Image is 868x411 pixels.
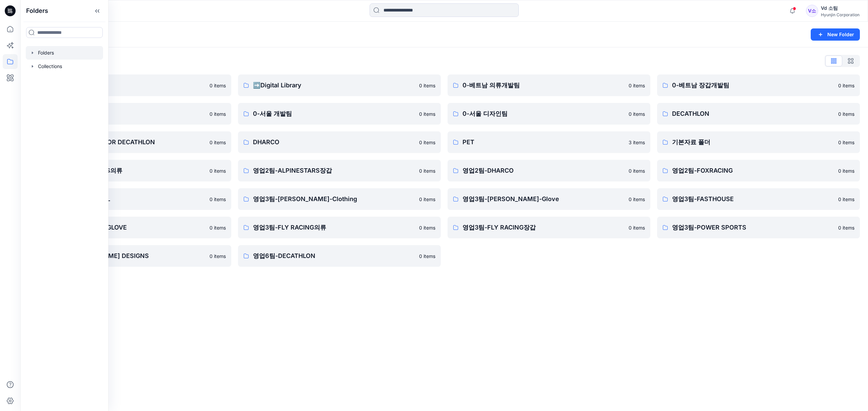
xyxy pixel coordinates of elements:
[28,160,231,181] a: 영업2팀-ALPINESTARS의류0 items
[838,224,854,231] p: 0 items
[28,188,231,210] a: 영업3팀-5.11 TACTICAL0 items
[838,82,854,89] p: 0 items
[672,166,834,175] p: 영업2팀-FOXRACING
[28,103,231,125] a: 0-본사VD0 items
[462,137,625,147] p: PET
[43,109,205,118] p: 0-본사VD
[462,81,625,90] p: 0-베트남 의류개발팀
[253,251,415,261] p: 영업6팀-DECATHLON
[462,194,625,204] p: 영업3팀-[PERSON_NAME]-Glove
[821,4,860,12] div: Vd 소팀
[253,223,415,232] p: 영업3팀-FLY RACING의류
[838,110,854,117] p: 0 items
[43,81,205,90] p: ♻️Project
[462,166,625,175] p: 영업2팀-DHARCO
[629,139,645,146] p: 3 items
[28,74,231,96] a: ♻️Project0 items
[419,110,435,117] p: 0 items
[238,245,441,267] a: 영업6팀-DECATHLON0 items
[629,196,645,203] p: 0 items
[238,103,441,125] a: 0-서울 개발팀0 items
[672,109,834,118] p: DECATHLON
[210,139,226,146] p: 0 items
[419,253,435,260] p: 0 items
[657,160,860,181] a: 영업2팀-FOXRACING0 items
[462,109,625,118] p: 0-서울 디자인팀
[253,81,415,90] p: ➡️Digital Library
[253,166,415,175] p: 영업2팀-ALPINESTARS장갑
[672,223,834,232] p: 영업3팀-POWER SPORTS
[43,251,205,261] p: 영업3팀-[PERSON_NAME] DESIGNS
[419,196,435,203] p: 0 items
[629,167,645,174] p: 0 items
[43,194,205,204] p: 영업3팀-5.11 TACTICAL
[419,224,435,231] p: 0 items
[253,109,415,118] p: 0-서울 개발팀
[629,110,645,117] p: 0 items
[210,82,226,89] p: 0 items
[672,81,834,90] p: 0-베트남 장갑개발팀
[629,224,645,231] p: 0 items
[238,160,441,181] a: 영업2팀-ALPINESTARS장갑0 items
[657,74,860,96] a: 0-베트남 장갑개발팀0 items
[28,217,231,238] a: 영업3팀-FASTHOUSE GLOVE0 items
[43,137,205,147] p: DESIGN PROPOSAL FOR DECATHLON
[806,5,818,17] div: V소
[28,131,231,153] a: DESIGN PROPOSAL FOR DECATHLON0 items
[462,223,625,232] p: 영업3팀-FLY RACING장갑
[419,167,435,174] p: 0 items
[238,74,441,96] a: ➡️Digital Library0 items
[448,103,650,125] a: 0-서울 디자인팀0 items
[210,167,226,174] p: 0 items
[210,253,226,260] p: 0 items
[448,188,650,210] a: 영업3팀-[PERSON_NAME]-Glove0 items
[657,217,860,238] a: 영업3팀-POWER SPORTS0 items
[657,103,860,125] a: DECATHLON0 items
[43,166,205,175] p: 영업2팀-ALPINESTARS의류
[811,28,860,41] button: New Folder
[821,12,860,17] div: Hyunjin Corporation
[419,139,435,146] p: 0 items
[210,110,226,117] p: 0 items
[838,196,854,203] p: 0 items
[210,196,226,203] p: 0 items
[448,131,650,153] a: PET3 items
[448,160,650,181] a: 영업2팀-DHARCO0 items
[448,74,650,96] a: 0-베트남 의류개발팀0 items
[238,217,441,238] a: 영업3팀-FLY RACING의류0 items
[629,82,645,89] p: 0 items
[28,245,231,267] a: 영업3팀-[PERSON_NAME] DESIGNS0 items
[657,131,860,153] a: 기본자료 폴더0 items
[253,137,415,147] p: DHARCO
[253,194,415,204] p: 영업3팀-[PERSON_NAME]-Clothing
[448,217,650,238] a: 영업3팀-FLY RACING장갑0 items
[838,167,854,174] p: 0 items
[210,224,226,231] p: 0 items
[238,188,441,210] a: 영업3팀-[PERSON_NAME]-Clothing0 items
[419,82,435,89] p: 0 items
[672,137,834,147] p: 기본자료 폴더
[672,194,834,204] p: 영업3팀-FASTHOUSE
[838,139,854,146] p: 0 items
[238,131,441,153] a: DHARCO0 items
[43,223,205,232] p: 영업3팀-FASTHOUSE GLOVE
[657,188,860,210] a: 영업3팀-FASTHOUSE0 items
